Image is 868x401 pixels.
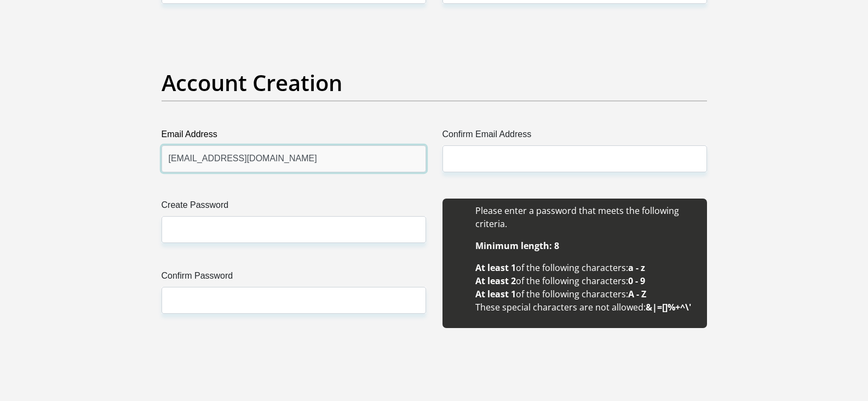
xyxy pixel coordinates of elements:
b: At least 1 [475,288,516,300]
input: Email Address [162,145,426,172]
b: A - Z [628,288,646,300]
b: At least 1 [475,262,516,274]
b: a - z [628,262,645,274]
li: of the following characters: [475,261,696,274]
input: Confirm Password [162,287,426,314]
li: of the following characters: [475,287,696,301]
li: Please enter a password that meets the following criteria. [475,204,696,230]
label: Create Password [162,199,426,216]
h2: Account Creation [162,70,707,96]
b: At least 2 [475,275,516,287]
b: Minimum length: 8 [475,240,559,252]
label: Confirm Email Address [442,128,707,145]
label: Email Address [162,128,426,145]
li: These special characters are not allowed: [475,301,696,314]
li: of the following characters: [475,274,696,287]
input: Confirm Email Address [442,145,707,172]
input: Create Password [162,216,426,243]
b: 0 - 9 [628,275,645,287]
b: &|=[]%+^\' [646,301,691,313]
label: Confirm Password [162,269,426,287]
